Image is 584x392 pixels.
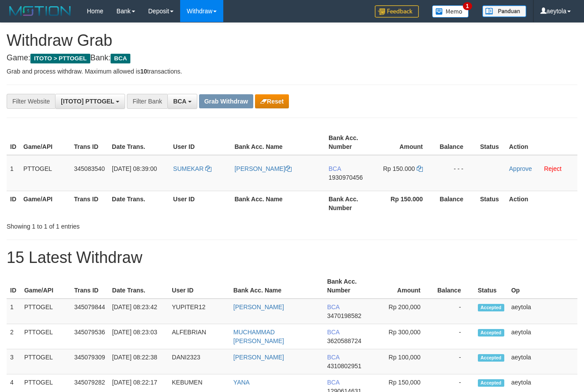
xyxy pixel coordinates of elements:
span: BCA [327,303,340,311]
span: BCA [327,379,340,386]
span: SUMEKAR [173,165,203,172]
span: Copy 3470198582 to clipboard [327,312,362,319]
th: Bank Acc. Number [325,130,376,155]
button: BCA [167,94,197,109]
td: - - - [436,155,477,191]
th: Action [506,191,577,216]
img: panduan.png [482,5,526,17]
th: Status [474,274,508,299]
th: ID [7,130,20,155]
td: Rp 300,000 [374,324,434,349]
p: Grab and process withdraw. Maximum allowed is transactions. [7,67,577,76]
img: Button%20Memo.svg [432,5,469,18]
th: User ID [170,130,231,155]
td: YUPITER12 [168,299,230,324]
th: Date Trans. [108,191,170,216]
th: Bank Acc. Number [325,191,376,216]
strong: 10 [140,68,147,75]
td: Rp 100,000 [374,349,434,374]
th: Bank Acc. Number [324,274,374,299]
td: Rp 200,000 [374,299,434,324]
td: [DATE] 08:22:38 [109,349,169,374]
a: Copy 150000 to clipboard [417,165,423,172]
th: Balance [436,130,477,155]
span: 1 [463,2,472,10]
td: PTTOGEL [21,324,70,349]
th: Status [477,191,506,216]
a: [PERSON_NAME] [233,303,284,311]
td: 2 [7,324,21,349]
button: Grab Withdraw [199,94,253,108]
span: Copy 3620588724 to clipboard [327,337,362,344]
th: Op [508,274,577,299]
th: Bank Acc. Name [230,274,324,299]
td: [DATE] 08:23:42 [109,299,169,324]
td: PTTOGEL [21,299,70,324]
td: PTTOGEL [20,155,70,191]
th: Amount [374,274,434,299]
a: [PERSON_NAME] [233,354,284,361]
span: ITOTO > PTTOGEL [30,54,90,63]
span: BCA [327,329,340,336]
td: aeytola [508,324,577,349]
th: Trans ID [70,274,108,299]
td: - [434,299,474,324]
img: MOTION_logo.png [7,4,74,18]
span: [DATE] 08:39:00 [112,165,157,172]
a: Reject [544,165,562,172]
span: 345083540 [74,165,105,172]
span: Accepted [478,329,504,337]
a: MUCHAMMAD [PERSON_NAME] [233,329,284,344]
a: SUMEKAR [173,165,211,172]
th: Balance [436,191,477,216]
th: Action [506,130,577,155]
span: Accepted [478,379,504,387]
span: Copy 1930970456 to clipboard [329,174,363,181]
th: Bank Acc. Name [231,130,325,155]
td: 345079844 [70,299,108,324]
td: 345079309 [70,349,108,374]
th: Bank Acc. Name [231,191,325,216]
span: BCA [329,165,341,172]
a: Approve [509,165,532,172]
span: Rp 150.000 [383,165,415,172]
td: ALFEBRIAN [168,324,230,349]
th: Amount [376,130,436,155]
td: 345079536 [70,324,108,349]
th: User ID [168,274,230,299]
div: Filter Website [7,94,55,109]
th: Date Trans. [109,274,169,299]
span: BCA [111,54,130,63]
h1: 15 Latest Withdraw [7,249,577,266]
span: [ITOTO] PTTOGEL [61,98,114,105]
th: Status [477,130,506,155]
span: BCA [173,98,186,105]
th: User ID [170,191,231,216]
td: - [434,324,474,349]
a: [PERSON_NAME] [234,165,291,172]
th: ID [7,274,21,299]
div: Filter Bank [127,94,167,109]
span: Accepted [478,304,504,311]
span: BCA [327,354,340,361]
span: Accepted [478,354,504,362]
th: Rp 150.000 [376,191,436,216]
td: 1 [7,299,21,324]
td: PTTOGEL [21,349,70,374]
th: Balance [434,274,474,299]
h4: Game: Bank: [7,54,577,63]
td: 3 [7,349,21,374]
th: ID [7,191,20,216]
td: aeytola [508,299,577,324]
button: [ITOTO] PTTOGEL [55,94,125,109]
th: Game/API [21,274,70,299]
td: 1 [7,155,20,191]
td: DANI2323 [168,349,230,374]
td: - [434,349,474,374]
img: Feedback.jpg [375,5,419,18]
td: aeytola [508,349,577,374]
th: Trans ID [70,191,108,216]
th: Game/API [20,191,70,216]
th: Date Trans. [108,130,170,155]
button: Reset [255,94,289,108]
